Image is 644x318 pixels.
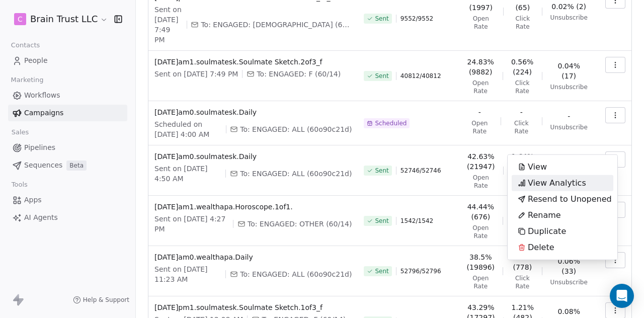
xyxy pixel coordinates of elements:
[528,161,547,173] span: View
[528,242,554,254] span: Delete
[512,159,613,256] div: Suggestions
[528,177,586,189] span: View Analytics
[528,193,612,205] span: Resend to Unopened
[528,225,566,237] span: Duplicate
[528,209,561,221] span: Rename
